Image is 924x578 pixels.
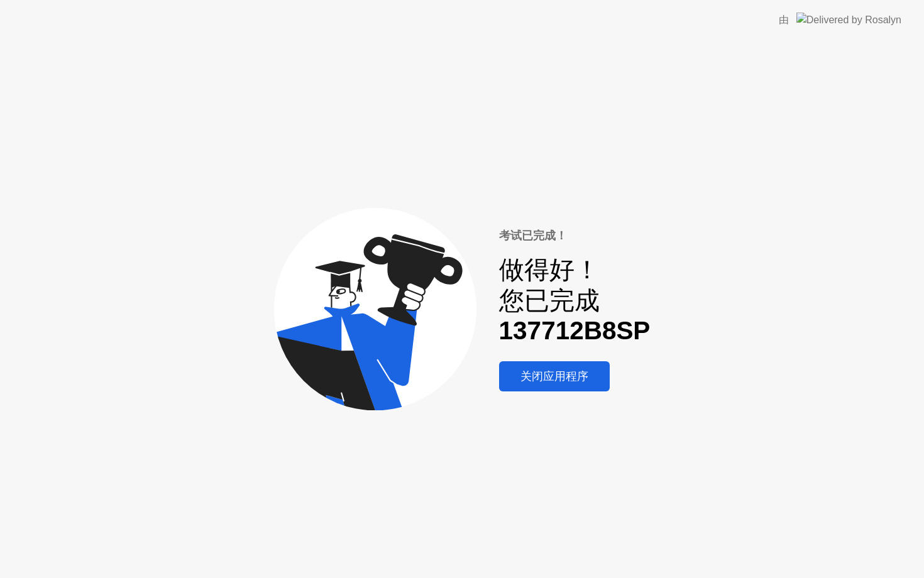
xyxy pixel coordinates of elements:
[499,361,610,391] button: 关闭应用程序
[499,316,651,345] b: 137712B8SP
[499,227,651,244] div: 考试已完成！
[779,13,789,28] div: 由
[503,368,606,384] div: 关闭应用程序
[499,254,651,346] div: 做得好！ 您已完成
[796,13,901,27] img: Delivered by Rosalyn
